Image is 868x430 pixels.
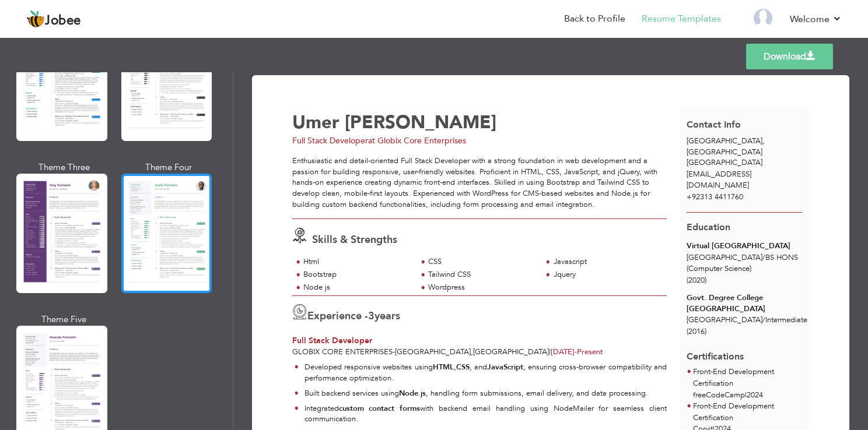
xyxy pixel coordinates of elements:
a: Welcome [790,12,842,26]
span: [DATE] [551,347,577,357]
div: Theme Five [19,313,110,326]
div: Node js [303,282,410,293]
div: Javascript [554,256,660,267]
span: +92313 4411760 [687,192,743,202]
div: Wordpress [428,282,535,293]
div: Virtual [GEOGRAPHIC_DATA] [687,241,803,252]
div: [GEOGRAPHIC_DATA] [680,136,810,168]
p: Developed responsive websites using , , and , ensuring cross-browser compatibility and performanc... [304,362,667,383]
strong: Node.js [399,388,426,399]
span: (2016) [687,326,706,337]
span: , [471,347,473,357]
span: | [745,390,747,400]
span: (2020) [687,275,706,286]
span: Experience - [307,309,368,323]
span: Front-End Development Certification [693,401,774,423]
span: Skills & Strengths [312,232,397,247]
span: Front-End Development Certification [693,366,774,389]
span: / [762,252,765,263]
div: Bootstrap [303,269,410,280]
span: [GEOGRAPHIC_DATA] [473,347,549,357]
a: Download [746,44,833,69]
div: Theme Four [124,161,215,174]
span: Certifications [687,341,744,364]
span: [GEOGRAPHIC_DATA] BS HONS (Computer Science) [687,252,798,274]
a: Resume Templates [642,12,721,26]
span: Globix Core Enterprises [292,347,393,357]
div: Jquery [554,269,660,280]
span: Umer [292,110,339,135]
span: Full Stack Developer [292,135,368,146]
span: | [549,347,551,357]
a: Back to Profile [564,12,625,26]
span: Present [551,347,603,357]
span: [GEOGRAPHIC_DATA] Intermediate [687,315,807,325]
span: [GEOGRAPHIC_DATA] [687,136,762,146]
label: years [368,309,400,324]
span: - [393,347,395,357]
span: [PERSON_NAME] [345,110,496,135]
div: Enthusiastic and detail-oriented Full Stack Developer with a strong foundation in web development... [292,156,667,210]
span: [GEOGRAPHIC_DATA] [687,157,762,168]
div: Tailwind CSS [428,269,535,280]
strong: custom contact forms [339,403,421,414]
span: 3 [368,309,374,323]
p: freeCodeCamp 2024 [693,390,803,401]
img: jobee.io [26,10,45,29]
span: [EMAIL_ADDRESS][DOMAIN_NAME] [687,169,751,191]
div: Theme Three [19,161,110,174]
div: Html [303,256,410,267]
div: CSS [428,256,535,267]
p: Integrated with backend email handling using NodeMailer for seamless client communication. [304,403,667,425]
span: Full Stack Developer [292,335,372,346]
span: - [575,347,577,357]
a: Jobee [26,10,81,29]
span: Jobee [45,15,81,27]
span: at Globix Core Enterprises [368,135,466,146]
strong: CSS [456,362,470,372]
p: Built backend services using , handling form submissions, email delivery, and data processing. [304,388,667,399]
span: , [762,136,765,146]
div: Govt. Degree College [GEOGRAPHIC_DATA] [687,292,803,314]
span: [GEOGRAPHIC_DATA] [395,347,471,357]
span: Education [687,221,730,234]
strong: JavaScript [487,362,523,372]
strong: HTML [433,362,454,372]
span: / [762,315,765,325]
img: Profile Img [754,9,772,27]
span: Contact Info [687,118,741,131]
